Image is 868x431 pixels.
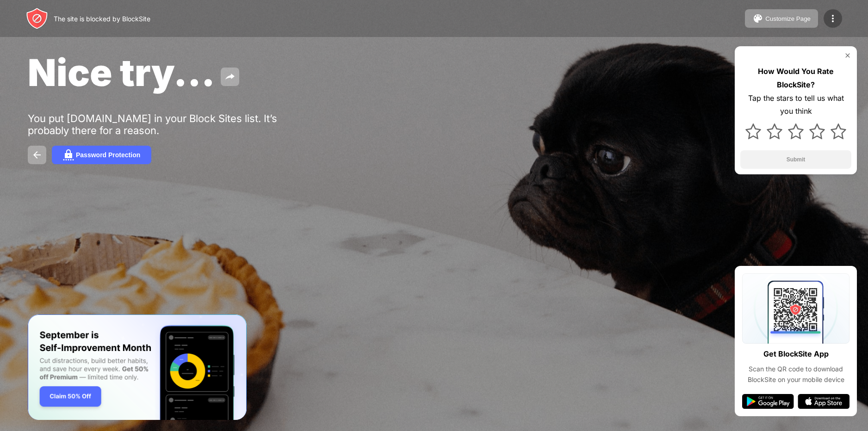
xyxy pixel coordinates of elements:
[740,65,851,92] div: How Would You Rate BlockSite?
[798,394,849,409] img: app-store.svg
[827,13,838,24] img: menu-icon.svg
[745,123,761,139] img: star.svg
[742,273,849,344] img: qrcode.svg
[765,15,811,22] div: Customize Page
[28,314,247,420] iframe: Banner
[767,123,782,139] img: star.svg
[745,9,818,28] button: Customize Page
[28,112,314,136] div: You put [DOMAIN_NAME] in your Block Sites list. It’s probably there for a reason.
[742,364,849,385] div: Scan the QR code to download BlockSite on your mobile device
[752,13,763,24] img: pallet.svg
[31,149,43,160] img: back.svg
[742,394,794,409] img: google-play.svg
[844,52,851,59] img: rate-us-close.svg
[763,347,829,361] div: Get BlockSite App
[740,150,851,169] button: Submit
[740,92,851,118] div: Tap the stars to tell us what you think
[831,123,846,139] img: star.svg
[63,149,74,160] img: password.svg
[26,7,48,30] img: header-logo.svg
[28,50,215,95] span: Nice try...
[52,146,151,164] button: Password Protection
[809,123,825,139] img: star.svg
[788,123,804,139] img: star.svg
[224,71,236,82] img: share.svg
[54,15,150,23] div: The site is blocked by BlockSite
[76,151,140,159] div: Password Protection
